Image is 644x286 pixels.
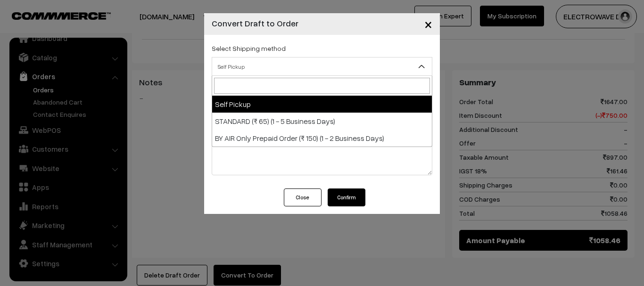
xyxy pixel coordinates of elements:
span: × [424,15,432,33]
button: Close [284,188,322,206]
li: BY AIR Only Prepaid Order (₹ 150) (1 - 2 Business Days) [212,130,432,147]
li: Self Pickup [212,96,432,113]
label: Select Shipping method [212,43,286,53]
button: Close [417,9,440,39]
button: Confirm [328,188,365,206]
h4: Convert Draft to Order [212,17,298,30]
span: Self Pickup [212,58,432,75]
span: Self Pickup [212,57,432,76]
li: STANDARD (₹ 65) (1 - 5 Business Days) [212,113,432,130]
